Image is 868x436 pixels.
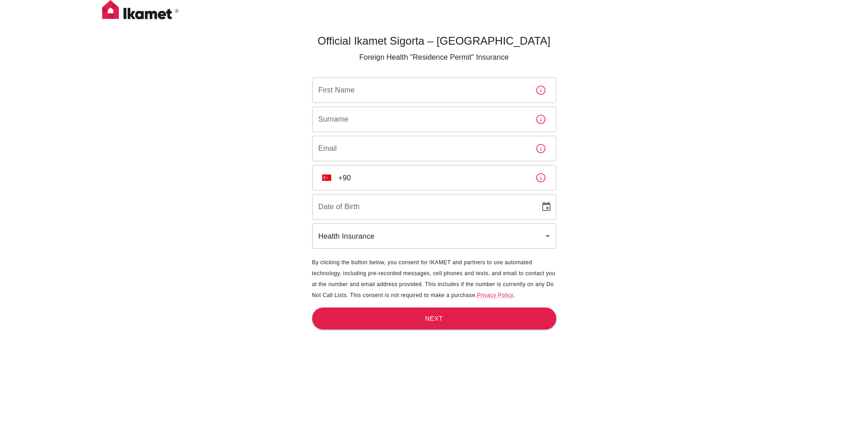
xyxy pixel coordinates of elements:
[312,52,556,63] p: Foreign Health "Residence Permit" Insurance
[312,259,555,298] span: By clicking the button below, you consent for IKAMET and partners to use automated technology, in...
[312,223,556,249] div: Health Insurance
[322,174,331,181] img: unknown
[312,308,556,330] button: Next
[318,169,335,186] button: Select country
[312,34,556,48] h5: Official Ikamet Sigorta – [GEOGRAPHIC_DATA]
[312,194,534,220] input: DD/MM/YYYY
[537,198,555,216] button: Choose date
[477,292,515,298] a: Privacy Policy.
